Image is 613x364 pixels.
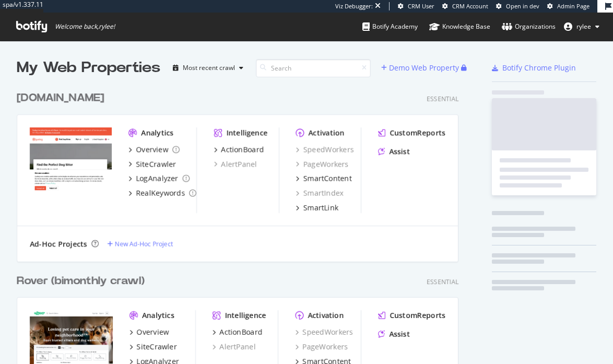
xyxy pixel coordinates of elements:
[128,188,196,198] a: RealKeywords
[17,274,145,289] div: Rover (bimonthly crawl)
[442,2,488,10] a: CRM Account
[303,173,352,184] div: SmartContent
[308,310,344,321] div: Activation
[296,144,354,155] a: SpeedWorkers
[547,2,590,10] a: Admin Page
[429,13,490,41] a: Knowledge Base
[107,239,173,248] a: New Ad-Hoc Project
[502,63,576,73] div: Botify Chrome Plugin
[30,239,87,249] div: Ad-Hoc Projects
[335,2,373,10] div: Viz Debugger:
[378,329,410,339] a: Assist
[427,277,458,286] div: Essential
[502,13,556,41] a: Organizations
[378,310,445,321] a: CustomReports
[390,310,445,321] div: CustomReports
[221,144,264,155] div: ActionBoard
[378,146,410,157] a: Assist
[389,63,459,73] div: Demo Web Property
[128,159,176,169] a: SiteCrawler
[220,327,263,337] div: ActionBoard
[303,203,338,213] div: SmartLink
[213,342,256,352] a: AlertPanel
[381,60,461,76] button: Demo Web Property
[378,127,445,138] a: CustomReports
[576,22,591,31] span: rylee
[296,159,349,169] a: PageWorkers
[137,327,169,337] div: Overview
[137,342,177,352] div: SiteCrawler
[55,22,115,31] span: Welcome back, rylee !
[17,91,104,106] div: [DOMAIN_NAME]
[226,127,267,138] div: Intelligence
[142,310,174,321] div: Analytics
[256,59,371,77] input: Search
[296,173,352,184] a: SmartContent
[506,2,539,10] span: Open in dev
[141,127,173,138] div: Analytics
[381,63,461,72] a: Demo Web Property
[128,144,180,155] a: Overview
[136,159,176,169] div: SiteCrawler
[17,274,149,289] a: Rover (bimonthly crawl)
[390,127,445,138] div: CustomReports
[496,2,539,10] a: Open in dev
[502,21,556,32] div: Organizations
[389,329,410,339] div: Assist
[17,91,109,106] a: [DOMAIN_NAME]
[398,2,434,10] a: CRM User
[214,144,264,155] a: ActionBoard
[295,327,353,337] a: SpeedWorkers
[213,327,263,337] a: ActionBoard
[136,144,168,155] div: Overview
[452,2,488,10] span: CRM Account
[129,342,177,352] a: SiteCrawler
[389,146,410,157] div: Assist
[183,65,235,71] div: Most recent crawl
[427,95,458,103] div: Essential
[296,203,338,213] a: SmartLink
[296,188,344,198] a: SmartIndex
[362,13,418,41] a: Botify Academy
[557,2,590,10] span: Admin Page
[556,18,608,35] button: rylee
[136,173,178,184] div: LogAnalyzer
[129,327,169,337] a: Overview
[128,173,190,184] a: LogAnalyzer
[362,21,418,32] div: Botify Academy
[492,63,576,73] a: Botify Chrome Plugin
[30,127,112,193] img: gudog.com
[214,159,257,169] a: AlertPanel
[295,342,348,352] a: PageWorkers
[17,57,160,78] div: My Web Properties
[225,310,266,321] div: Intelligence
[115,239,173,248] div: New Ad-Hoc Project
[169,60,247,76] button: Most recent crawl
[408,2,434,10] span: CRM User
[429,21,490,32] div: Knowledge Base
[136,188,185,198] div: RealKeywords
[309,127,345,138] div: Activation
